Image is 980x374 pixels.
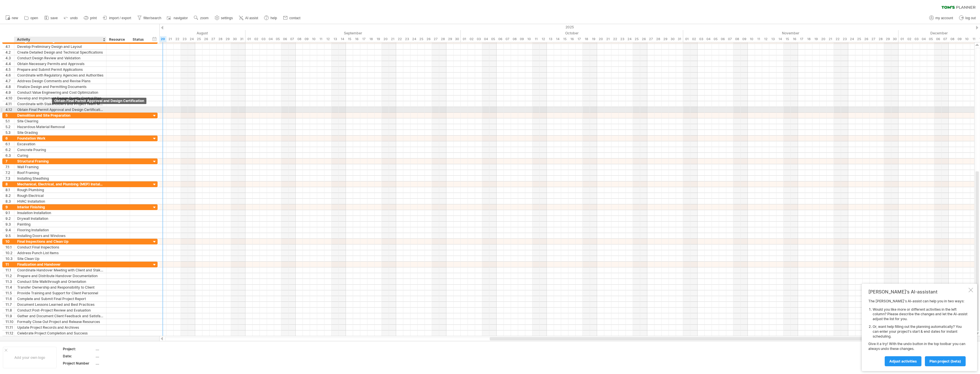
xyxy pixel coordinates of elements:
div: Tuesday, 4 November 2025 [705,36,712,42]
div: Thursday, 16 October 2025 [568,36,576,42]
span: print [90,16,97,20]
div: Wednesday, 29 October 2025 [662,36,669,42]
li: Or, want help filling out the planning automatically? You can enter your project's start & end da... [873,324,967,339]
div: .... [96,346,144,351]
div: Tuesday, 23 September 2025 [403,36,410,42]
div: Friday, 21 November 2025 [827,36,834,42]
div: Sunday, 2 November 2025 [690,36,698,42]
div: Thursday, 6 November 2025 [719,36,726,42]
div: 11.5 [5,290,14,296]
div: Resource [109,37,127,42]
a: undo [62,14,80,22]
div: Tuesday, 21 October 2025 [604,36,611,42]
div: Sunday, 26 October 2025 [640,36,647,42]
div: Tuesday, 9 September 2025 [303,36,310,42]
div: Saturday, 20 September 2025 [382,36,389,42]
div: 11.9 [5,313,14,319]
div: Tuesday, 16 September 2025 [353,36,360,42]
div: 10.2 [5,250,14,256]
div: Celebrate Project Completion and Success [17,330,103,336]
div: 11.7 [5,302,14,307]
div: 8.1 [5,187,14,193]
div: 4.7 [5,78,14,84]
div: Sunday, 30 November 2025 [891,36,898,42]
div: Thursday, 27 November 2025 [870,36,877,42]
div: Tuesday, 11 November 2025 [755,36,762,42]
div: Address Design Comments and Revise Plans [17,78,103,84]
div: Monday, 10 November 2025 [748,36,755,42]
div: Saturday, 23 August 2025 [181,36,188,42]
a: open [23,14,40,22]
span: import / export [109,16,131,20]
div: Develop and Implement Design Quality Control Plan [17,95,103,101]
div: Friday, 14 November 2025 [776,36,784,42]
div: Installing Sheathing [17,176,103,181]
div: Painting [17,222,103,227]
div: Thursday, 30 October 2025 [669,36,676,42]
a: Adjust activities [885,356,921,366]
div: Sunday, 7 December 2025 [942,36,949,42]
div: 8.2 [5,193,14,198]
div: Thursday, 2 October 2025 [468,36,475,42]
a: print [82,14,98,22]
div: Curing [17,153,103,158]
div: Gather and Document Client Feedback and Satisfaction [17,313,103,319]
div: Site Clean Up [17,256,103,261]
div: Friday, 12 September 2025 [324,36,332,42]
div: Tuesday, 26 August 2025 [202,36,210,42]
div: .... [96,361,144,366]
a: filter/search [136,14,163,22]
a: log out [958,14,977,22]
div: Prepare and Distribute Handover Documentation [17,273,103,279]
div: Sunday, 21 September 2025 [389,36,396,42]
div: 4.11 [5,101,14,107]
div: Monday, 22 September 2025 [396,36,403,42]
div: 11.6 [5,296,14,301]
div: Friday, 3 October 2025 [475,36,482,42]
div: Wednesday, 26 November 2025 [863,36,870,42]
div: 9.1 [5,210,14,216]
div: Develop Preliminary Design and Layout [17,44,103,49]
div: Saturday, 6 September 2025 [281,36,288,42]
div: Sunday, 12 October 2025 [540,36,547,42]
div: Friday, 5 December 2025 [927,36,934,42]
span: open [30,16,38,20]
span: plan project (beta) [929,359,961,363]
div: Tuesday, 9 December 2025 [956,36,963,42]
div: Friday, 5 September 2025 [274,36,281,42]
div: Wednesday, 27 August 2025 [210,36,217,42]
span: contact [289,16,301,20]
div: 9.3 [5,222,14,227]
div: 11.10 [5,319,14,324]
div: Monday, 3 November 2025 [698,36,705,42]
div: 8 [5,181,14,187]
div: 11.8 [5,308,14,313]
div: 4.8 [5,84,14,89]
div: Monday, 24 November 2025 [848,36,855,42]
div: Update Project Records and Archives [17,325,103,330]
div: Monday, 13 October 2025 [547,36,554,42]
div: Demolition and Site Preparation [17,113,103,118]
div: Thursday, 23 October 2025 [619,36,626,42]
div: Obtain Final Permit Approval and Design Certification [52,98,146,104]
div: 7.2 [5,170,14,175]
div: 11.12 [5,330,14,336]
span: log out [965,16,976,20]
div: Wednesday, 22 October 2025 [611,36,619,42]
div: Wednesday, 10 September 2025 [310,36,317,42]
span: navigator [174,16,188,20]
a: AI assist [237,14,260,22]
div: Monday, 8 December 2025 [949,36,956,42]
div: Monday, 17 November 2025 [798,36,805,42]
div: Saturday, 27 September 2025 [432,36,439,42]
div: 10.1 [5,244,14,250]
div: HVAC Installation [17,199,103,204]
div: Saturday, 4 October 2025 [482,36,489,42]
span: filter/search [144,16,161,20]
div: Coordinate Handover Meeting with Client and Stakeholders [17,267,103,273]
div: Thursday, 9 October 2025 [518,36,525,42]
div: 6 [5,136,14,141]
div: 11.4 [5,285,14,290]
div: Obtain Necessary Permits and Approvals [17,61,103,66]
div: Rough Plumbing [17,187,103,193]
